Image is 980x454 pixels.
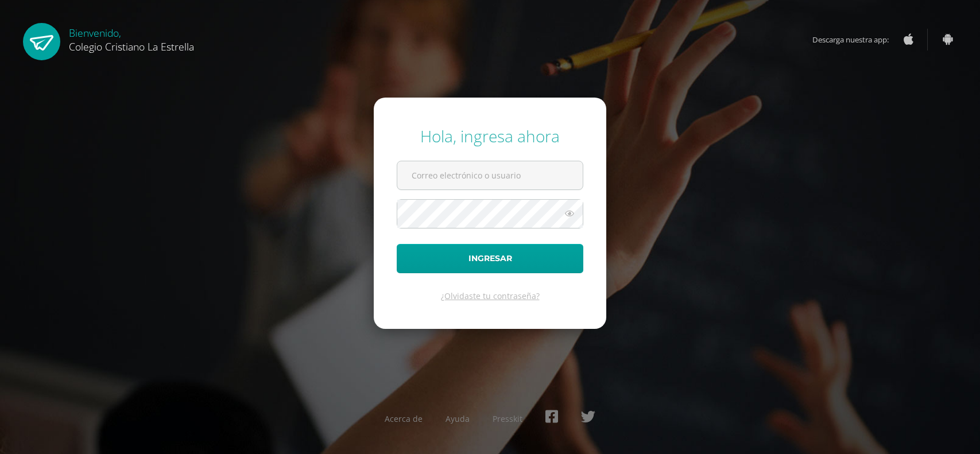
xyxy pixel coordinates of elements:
[397,244,583,273] button: Ingresar
[397,161,583,189] input: Correo electrónico o usuario
[397,125,583,147] div: Hola, ingresa ahora
[69,23,194,53] div: Bienvenido,
[812,29,900,51] span: Descarga nuestra app:
[385,413,423,424] a: Acerca de
[446,413,470,424] a: Ayuda
[441,290,540,301] a: ¿Olvidaste tu contraseña?
[493,413,522,424] a: Presskit
[69,40,194,53] span: Colegio Cristiano La Estrella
